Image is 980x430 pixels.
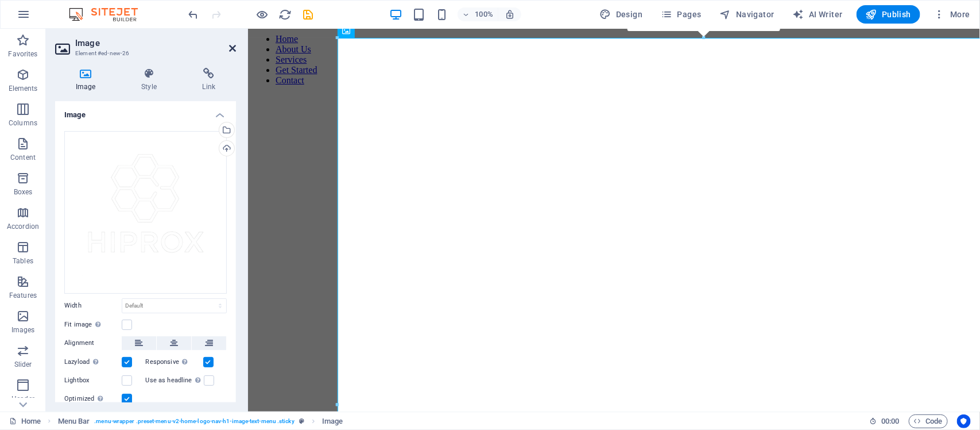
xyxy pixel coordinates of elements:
[934,9,970,20] span: More
[182,68,236,92] h4: Link
[14,360,32,369] p: Slider
[55,68,121,92] h4: Image
[278,7,292,21] button: reload
[957,414,971,428] button: Usercentrics
[914,414,943,428] span: Code
[9,414,41,428] a: Click to cancel selection. Double-click to open Pages
[58,414,343,428] nav: breadcrumb
[866,9,911,20] span: Publish
[187,7,200,21] button: undo
[55,101,236,122] h4: Image
[301,7,315,21] button: save
[64,336,122,350] label: Alignment
[58,414,90,428] span: Click to select. Double-click to edit
[458,7,498,21] button: 100%
[14,187,33,197] p: Boxes
[595,5,648,24] button: Design
[187,8,200,21] i: Undo: Change image (Ctrl+Z)
[322,414,343,428] span: Click to select. Double-click to edit
[64,131,227,294] div: LogoHiporxWhite-a5WsjbkjxVG_IMjOeU7trg.png
[929,5,975,24] button: More
[64,374,122,387] label: Lightbox
[10,153,36,162] p: Content
[595,5,648,24] div: Design (Ctrl+Alt+Y)
[75,48,213,59] h3: Element #ed-new-26
[75,38,236,48] h2: Image
[788,5,847,24] button: AI Writer
[146,355,203,369] label: Responsive
[64,355,122,369] label: Lazyload
[656,5,706,24] button: Pages
[857,5,920,24] button: Publish
[11,394,34,404] p: Header
[64,318,122,332] label: Fit image
[146,374,204,387] label: Use as headline
[121,68,181,92] h4: Style
[720,9,774,20] span: Navigator
[13,256,33,266] p: Tables
[64,302,122,309] label: Width
[64,392,122,406] label: Optimized
[302,8,315,21] i: Save (Ctrl+S)
[9,291,37,300] p: Features
[600,9,643,20] span: Design
[881,414,899,428] span: 00 00
[7,222,39,231] p: Accordion
[793,9,843,20] span: AI Writer
[475,7,493,21] h6: 100%
[9,84,38,93] p: Elements
[909,414,948,428] button: Code
[11,325,35,335] p: Images
[8,49,37,59] p: Favorites
[94,414,295,428] span: . menu-wrapper .preset-menu-v2-home-logo-nav-h1-image-text-menu .sticky
[715,5,779,24] button: Navigator
[9,118,37,128] p: Columns
[299,418,304,424] i: This element is a customizable preset
[869,414,900,428] h6: Session time
[661,9,701,20] span: Pages
[66,7,152,21] img: Editor Logo
[889,417,891,425] span: :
